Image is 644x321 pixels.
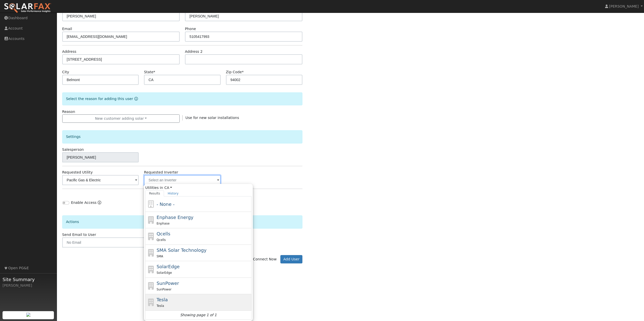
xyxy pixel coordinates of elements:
span: Enphase Energy [157,215,194,220]
label: Connect Now [248,257,277,262]
label: Phone [185,26,196,32]
label: Requested Utility [62,170,93,175]
img: SolarFax [4,3,51,13]
span: SMA [157,255,163,258]
a: CA [164,185,172,190]
input: Select an Inverter [144,175,220,185]
button: Add User [280,255,302,264]
button: New customer adding solar [62,114,180,123]
span: SolarEdge [157,271,172,275]
span: Qcells [157,231,171,236]
label: Enable Access [71,200,97,205]
span: SMA Solar Technology [157,248,206,253]
label: State [144,69,155,75]
img: retrieve [26,313,30,317]
span: Site Summary [3,276,54,283]
div: Settings [62,130,303,143]
span: Tesla [157,297,168,302]
div: Actions [62,215,303,228]
span: Tesla [157,304,164,308]
input: Select a User [62,152,139,162]
span: SolarEdge [157,264,180,269]
div: [PERSON_NAME] [3,283,54,288]
label: Address [62,49,76,54]
a: History [164,190,182,196]
label: Send Email to User [62,232,96,237]
a: Reason for new user [133,97,138,101]
span: Required [153,70,155,74]
label: Email [62,26,72,32]
label: Salesperson [62,147,84,152]
span: - None - [157,202,175,207]
input: No Email [62,237,180,248]
span: Required [242,70,244,74]
label: Address 2 [185,49,203,54]
label: Zip Code [226,69,244,75]
a: Results [145,190,164,196]
label: Reason [62,109,75,114]
i: Showing page 1 of 1 [180,312,217,318]
a: Enable Access [98,200,101,208]
input: Select a Utility [62,175,139,185]
span: SunPower [157,288,172,291]
span: [PERSON_NAME] [609,4,639,8]
label: Requested Inverter [144,170,178,175]
span: Qcells [157,238,166,242]
div: Select the reason for adding this user [62,92,303,105]
label: City [62,69,69,75]
span: Enphase [157,222,170,225]
span: Use for new solar installations [185,116,239,120]
span: SunPower [157,281,179,286]
span: Utilities in [145,185,252,190]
